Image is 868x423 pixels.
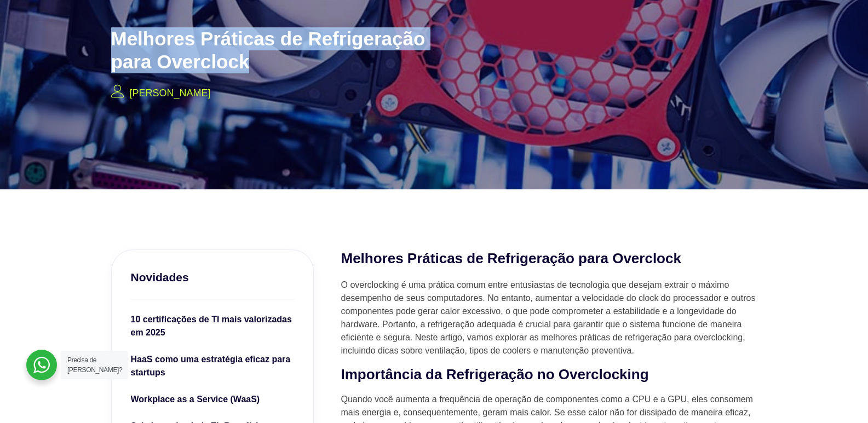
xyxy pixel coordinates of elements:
[341,250,757,268] h2: Melhores Práticas de Refrigeração para Overclock
[671,283,868,423] div: Widget de chat
[67,356,122,374] span: Precisa de [PERSON_NAME]?
[131,269,294,285] h3: Novidades
[130,86,211,101] p: [PERSON_NAME]
[111,27,462,73] h2: Melhores Práticas de Refrigeração para Overclock
[341,366,757,384] h2: Importância da Refrigeração no Overclocking
[671,283,868,423] iframe: Chat Widget
[131,313,294,342] a: 10 certificações de TI mais valorizadas em 2025
[131,353,294,382] a: HaaS como uma estratégia eficaz para startups
[131,393,294,409] a: Workplace as a Service (WaaS)
[341,279,757,357] p: O overclocking é uma prática comum entre entusiastas de tecnologia que desejam extrair o máximo d...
